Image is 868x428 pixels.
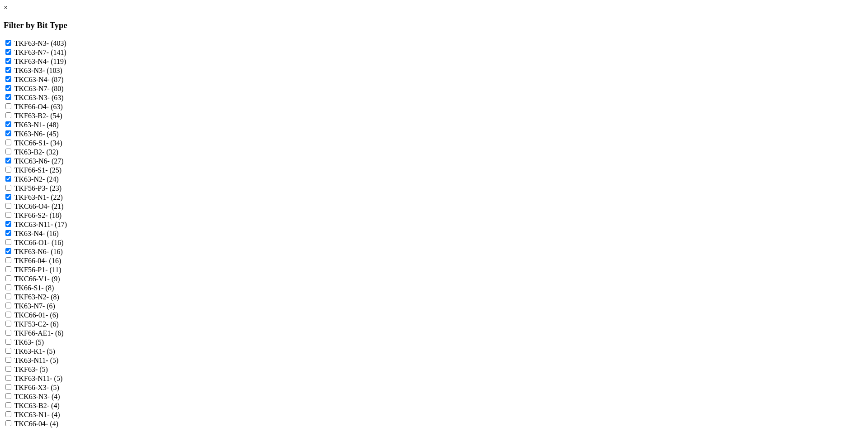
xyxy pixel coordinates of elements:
[4,20,864,30] h3: Filter by Bit Type
[47,275,60,283] span: - (9)
[42,302,55,310] span: - (6)
[46,356,58,364] span: - (5)
[47,248,63,255] span: - (16)
[14,58,66,65] label: TKF63-N4
[14,239,64,246] label: TKC66-O1
[46,112,62,120] span: - (54)
[14,139,62,147] label: TKC66-S1
[14,375,63,382] label: TKF63-N11
[14,212,61,219] label: TKF66-S2
[14,393,60,400] label: TCK63-N3
[4,4,8,11] a: ×
[14,39,66,47] label: TKF63-N3
[14,148,58,156] label: TK63-B2
[47,411,60,418] span: - (4)
[14,175,59,183] label: TK63-N2
[51,329,64,337] span: - (6)
[14,193,63,201] label: TKF63-N1
[47,193,63,201] span: - (22)
[51,221,67,228] span: - (17)
[14,257,61,264] label: TKF66-04
[14,275,60,283] label: TKC66-V1
[14,420,58,428] label: TKC66-04
[47,393,60,400] span: - (4)
[45,184,61,192] span: - (23)
[14,166,61,174] label: TKF66-S1
[47,239,64,246] span: - (16)
[46,139,62,147] span: - (34)
[14,338,44,346] label: TK63
[14,67,62,74] label: TK63-N3
[14,157,64,165] label: TKC63-N6
[45,257,61,264] span: - (16)
[14,365,48,373] label: TKF63
[47,48,66,56] span: - (141)
[42,230,59,237] span: - (16)
[42,121,59,129] span: - (48)
[14,112,62,120] label: TKF63-B2
[14,230,59,237] label: TK63-N4
[14,184,61,192] label: TKF56-P3
[47,76,64,83] span: - (87)
[47,39,66,47] span: - (403)
[45,166,61,174] span: - (25)
[14,284,54,292] label: TK66-S1
[46,420,58,428] span: - (4)
[14,411,60,418] label: TKC63-N1
[46,320,59,328] span: - (6)
[46,311,58,319] span: - (6)
[14,311,58,319] label: TKC66-01
[14,85,64,92] label: TKC63-N7
[14,103,63,111] label: TKF66-O4
[14,293,59,301] label: TKF63-N2
[14,320,59,328] label: TKF53-C2
[47,293,59,301] span: - (8)
[42,67,62,74] span: - (103)
[14,384,59,391] label: TKF66-X3
[14,356,59,364] label: TK63-N11
[47,58,66,65] span: - (119)
[14,402,60,409] label: TKC63-B2
[14,329,64,337] label: TKF66-AE1
[14,130,59,138] label: TK63-N6
[41,284,54,292] span: - (8)
[14,302,55,310] label: TK63-N7
[42,347,55,355] span: - (5)
[14,266,61,274] label: TKF56-P1
[47,384,59,391] span: - (5)
[14,347,55,355] label: TK63-K1
[45,212,61,219] span: - (18)
[31,338,44,346] span: - (5)
[47,103,63,111] span: - (63)
[14,48,66,56] label: TKF63-N7
[14,248,63,255] label: TKF63-N6
[14,76,64,83] label: TKC63-N4
[50,375,62,382] span: - (5)
[45,266,61,274] span: - (11)
[14,94,64,101] label: TKC63-N3
[42,175,59,183] span: - (24)
[42,148,58,156] span: - (32)
[35,365,48,373] span: - (5)
[14,221,67,228] label: TKC63-N11
[14,121,59,129] label: TK63-N1
[47,157,64,165] span: - (27)
[47,402,60,409] span: - (4)
[42,130,59,138] span: - (45)
[47,94,64,101] span: - (63)
[47,85,64,92] span: - (80)
[47,202,64,210] span: - (21)
[14,202,64,210] label: TKC66-O4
